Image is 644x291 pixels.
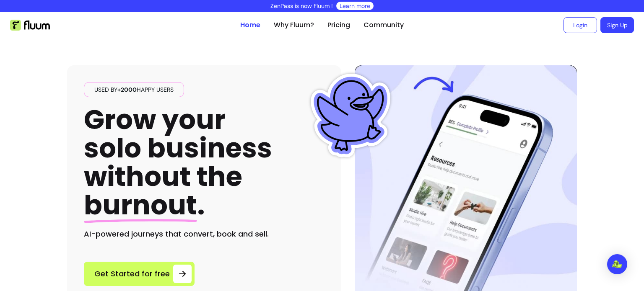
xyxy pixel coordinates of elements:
[270,2,333,10] p: ZenPass is now Fluum !
[10,20,50,31] img: Fluum Logo
[84,106,272,220] h1: Grow your solo business without the .
[94,268,170,280] span: Get Started for free
[340,2,370,10] a: Learn more
[364,20,404,30] a: Community
[240,20,260,30] a: Home
[274,20,314,30] a: Why Fluum?
[600,17,634,33] a: Sign Up
[327,20,350,30] a: Pricing
[84,262,195,286] a: Get Started for free
[309,74,392,157] img: Fluum Duck sticker
[607,254,627,274] div: Open Intercom Messenger
[84,228,325,240] h2: AI-powered journeys that convert, book and sell.
[117,86,137,93] span: +2000
[563,17,597,33] a: Login
[84,186,197,224] span: burnout
[91,85,177,94] span: Used by happy users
